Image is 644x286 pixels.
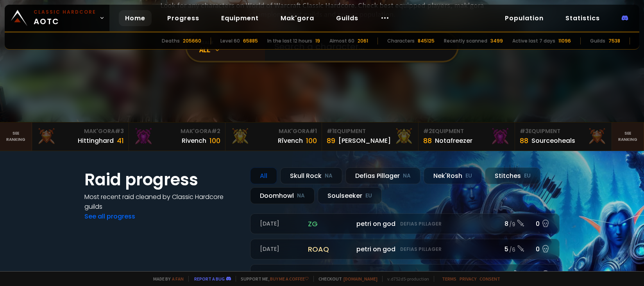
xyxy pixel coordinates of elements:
[343,276,377,282] a: [DOMAIN_NAME]
[161,10,206,26] a: Progress
[318,187,382,204] div: Soulseeker
[590,37,605,44] div: Guilds
[32,123,129,151] a: Mak'Gora#3Hittinghard41
[117,135,124,146] div: 41
[531,136,575,146] div: Sourceoheals
[280,167,342,184] div: Skull Rock
[345,167,420,184] div: Defias Pillager
[460,276,476,282] a: Privacy
[418,37,435,44] div: 845125
[512,37,555,44] div: Active last 7 days
[34,9,96,27] span: AOTC
[403,172,411,180] small: NA
[444,37,487,44] div: Recently scanned
[162,37,180,44] div: Deaths
[37,127,123,135] div: Mak'Gora
[243,37,258,44] div: 65885
[325,172,333,180] small: NA
[515,123,612,151] a: #3Equipment88Sourceoheals
[274,10,320,26] a: Mak'gora
[250,239,560,259] a: [DATE]roaqpetri on godDefias Pillager5 /60
[157,1,487,19] h3: Look for any characters on World of Warcraft Classic Hardcore. Check best equipped players, mak'g...
[220,37,240,44] div: Level 60
[442,276,456,282] a: Terms
[322,123,419,151] a: #1Equipment89[PERSON_NAME]
[479,276,500,282] a: Consent
[119,10,152,26] a: Home
[423,127,432,135] span: # 2
[465,172,472,180] small: EU
[209,135,220,146] div: 100
[78,136,114,146] div: Hittinghard
[435,136,472,146] div: Notafreezer
[84,212,135,221] a: See all progress
[329,37,354,44] div: Almost 60
[423,135,432,146] div: 88
[129,123,225,151] a: Mak'Gora#2Rivench100
[194,276,225,282] a: Report a bug
[225,123,322,151] a: Mak'Gora#1Rîvench100
[215,10,265,26] a: Equipment
[313,276,377,282] span: Checkout
[182,136,206,146] div: Rivench
[34,9,96,16] small: Classic Hardcore
[250,264,560,285] a: a month agoonyxiapetri on godDefias Pillager1 /10
[250,187,315,204] div: Doomhowl
[485,167,540,184] div: Stitches
[84,167,241,192] h1: Raid progress
[524,172,531,180] small: EU
[558,37,571,44] div: 11096
[327,127,334,135] span: # 1
[559,10,606,26] a: Statistics
[338,136,391,146] div: [PERSON_NAME]
[230,127,317,135] div: Mak'Gora
[115,127,124,135] span: # 3
[612,123,644,151] a: Seeranking
[499,10,550,26] a: Population
[148,276,184,282] span: Made by
[419,123,515,151] a: #2Equipment88Notafreezer
[387,37,415,44] div: Characters
[236,276,309,282] span: Support me,
[327,135,335,146] div: 89
[424,167,482,184] div: Nek'Rosh
[172,276,184,282] a: a fan
[315,37,320,44] div: 19
[297,192,305,200] small: NA
[250,213,560,234] a: [DATE]zgpetri on godDefias Pillager8 /90
[490,37,503,44] div: 3499
[608,37,620,44] div: 7538
[270,276,309,282] a: Buy me a coffee
[84,192,241,211] h4: Most recent raid cleaned by Classic Hardcore guilds
[365,192,372,200] small: EU
[267,37,312,44] div: In the last 12 hours
[309,127,317,135] span: # 1
[423,127,510,135] div: Equipment
[520,127,529,135] span: # 3
[199,45,265,54] div: All
[250,167,277,184] div: All
[5,5,109,31] a: Classic HardcoreAOTC
[520,135,528,146] div: 88
[134,127,220,135] div: Mak'Gora
[183,37,201,44] div: 205660
[330,10,365,26] a: Guilds
[520,127,606,135] div: Equipment
[358,37,368,44] div: 2061
[211,127,220,135] span: # 2
[278,136,303,146] div: Rîvench
[382,276,429,282] span: v. d752d5 - production
[306,135,317,146] div: 100
[327,127,413,135] div: Equipment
